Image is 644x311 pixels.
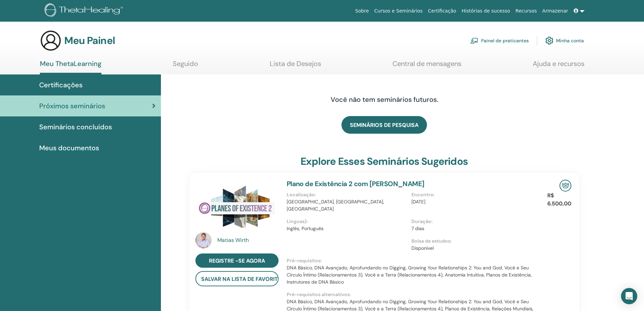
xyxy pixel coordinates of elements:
[173,60,198,73] a: Seguido
[481,38,529,44] font: Painel de praticantes
[470,33,529,48] a: Painel de praticantes
[201,276,286,283] font: salvar na lista de favoritos
[287,192,315,198] font: Localização
[372,5,425,17] a: Cursos e Seminários
[431,218,433,224] font: :
[217,236,280,244] a: Matias Wirth
[556,38,584,44] font: Minha conta
[411,245,434,251] font: Disponível
[301,155,468,168] font: Explore esses seminários sugeridos
[45,3,125,19] img: logo.png
[173,59,198,68] font: Seguido
[40,60,101,74] a: Meu ThetaLearning
[411,238,450,244] font: Bolsa de estudos
[195,232,212,248] img: default.jpg
[428,8,456,14] font: Certificação
[513,5,540,17] a: Recursos
[350,121,419,129] font: SEMINÁRIOS DE PESQUISA
[433,192,435,198] font: :
[235,237,249,244] font: Wirth
[470,38,478,44] img: chalkboard-teacher.svg
[353,5,372,17] a: Sobre
[450,238,452,244] font: :
[621,288,637,304] div: Abra o Intercom Messenger
[40,30,62,51] img: generic-user-icon.jpg
[462,8,510,14] font: Histórias de sucesso
[545,33,584,48] a: Minha conta
[315,192,316,198] font: :
[195,180,279,234] img: Plano de Existência 2
[545,35,553,46] img: cog.svg
[39,102,105,110] font: Próximos seminários
[341,116,427,134] a: SEMINÁRIOS DE PESQUISA
[533,59,585,68] font: Ajuda e recursos
[542,8,568,14] font: Armazenar
[540,5,571,17] a: Armazenar
[287,225,324,231] font: Inglês, Português
[425,5,459,17] a: Certificação
[195,253,279,268] a: Registre -se agora
[40,59,101,68] font: Meu ThetaLearning
[195,271,279,286] button: salvar na lista de favoritos
[64,34,115,47] font: Meu Painel
[287,258,320,264] font: Pré-requisitos
[39,143,99,152] font: Meus documentos
[287,265,532,285] font: DNA Básico, DNA Avançado, Aprofundando no Digging, Growing Your Relationships 2: You and God, Voc...
[559,180,571,192] img: Seminário Presencial
[411,192,433,198] font: Encontro
[411,218,431,224] font: Duração
[411,225,424,231] font: 7 dias
[287,199,384,212] font: [GEOGRAPHIC_DATA], [GEOGRAPHIC_DATA], [GEOGRAPHIC_DATA]
[392,59,461,68] font: Central de mensagens
[350,291,351,297] font: :
[516,8,537,14] font: Recursos
[270,59,321,68] font: Lista de Desejos
[287,218,307,224] font: Línguas)
[39,81,82,89] font: Certificações
[307,218,308,224] font: :
[287,179,425,188] a: Plano de Existência 2 com [PERSON_NAME]
[411,199,425,205] font: [DATE]
[392,60,461,73] a: Central de mensagens
[533,60,585,73] a: Ajuda e recursos
[331,95,438,104] font: Você não tem seminários futuros.
[217,237,234,244] font: Matias
[209,257,265,264] font: Registre -se agora
[287,291,350,297] font: Pré-requisitos alternativos
[547,192,571,207] font: R$ 6.500,00
[374,8,423,14] font: Cursos e Seminários
[355,8,369,14] font: Sobre
[459,5,513,17] a: Histórias de sucesso
[270,60,321,73] a: Lista de Desejos
[39,123,112,131] font: Seminários concluídos
[320,258,322,264] font: :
